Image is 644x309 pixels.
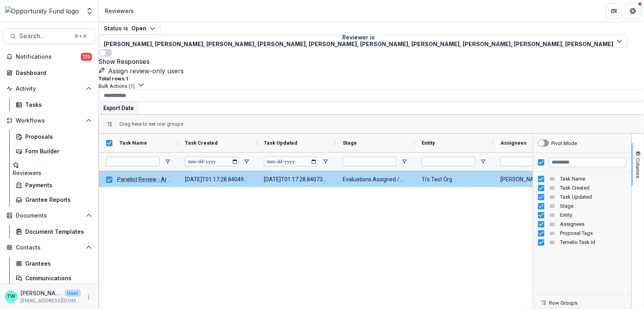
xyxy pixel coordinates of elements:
span: 125 [81,53,92,61]
div: Dashboard [16,69,89,77]
a: Form Builder [13,145,95,158]
nav: breadcrumb [102,5,137,17]
span: Temelio Task Id [560,239,627,245]
input: Assignees Filter Input [500,157,554,166]
span: Proposal Tags [560,230,627,236]
input: Filter Columns Input [549,158,627,167]
button: More [84,292,93,302]
div: Form Builder [25,147,89,155]
label: Show Responses [99,57,639,66]
a: Grantee Reports [13,193,95,206]
span: Assignees [560,221,627,227]
button: Open Filter Menu [164,158,171,165]
span: Task Updated [560,194,627,200]
button: Open Filter Menu [322,158,329,165]
p: [PERSON_NAME] [21,289,62,297]
div: Reviewers [105,7,134,15]
div: Temelio Task Id Column [533,238,631,247]
div: Payments [25,181,89,189]
button: Open Contacts [3,241,95,254]
a: Payments [13,179,95,192]
button: Open Filter Menu [401,158,407,165]
span: Task Name [560,176,627,182]
span: Task Updated [264,140,297,146]
span: Documents [16,212,82,219]
button: Open Filter Menu [480,158,486,165]
div: Grantee Reports [25,195,89,204]
button: Export Data [99,102,138,114]
span: Stage [560,203,627,209]
div: Stage Column [533,201,631,210]
span: Ti's Test Org [422,171,486,188]
span: Columns [635,158,641,178]
span: Evaluations Assigned / Panelist Review [343,171,407,188]
div: Column List 8 Columns [533,174,631,247]
p: Total rows: 1 [99,76,644,82]
button: Status isOpen [99,22,161,35]
span: Search... [19,32,69,40]
span: Stage [343,140,357,146]
div: Task Name Column [533,174,631,183]
button: Reviewer is[PERSON_NAME], [PERSON_NAME], [PERSON_NAME], [PERSON_NAME], [PERSON_NAME], [PERSON_NAM... [99,35,628,47]
a: Communications [13,272,95,285]
span: Workflows [16,117,82,124]
span: Task Name [119,140,147,146]
span: [DATE]T01:17:28.840734Z [264,171,329,188]
p: [EMAIL_ADDRESS][DOMAIN_NAME] [21,297,81,304]
input: Stage Filter Input [343,157,396,166]
div: Ti Wilhelm [7,294,15,299]
input: Task Name Filter Input [106,157,160,166]
div: Proposals [25,132,89,141]
a: Tasks [13,98,95,111]
span: Task Created [560,185,627,191]
button: Open Filter Menu [243,158,250,165]
div: ⌘ + K [73,32,88,41]
span: Notifications [16,54,81,60]
div: Row Groups [119,121,183,127]
input: Task Created Filter Input [185,157,239,166]
span: Contacts [16,244,82,251]
a: Panelist Review - Arts [117,176,172,182]
div: Entity Column [533,210,631,220]
input: Task Updated Filter Input [264,157,317,166]
div: Document Templates [25,227,89,236]
a: Proposals [13,130,95,143]
span: Assignees [500,140,526,146]
span: [DATE]T01:17:28.840497Z [185,171,250,188]
div: Assignees Column [533,220,631,229]
div: Task Updated Column [533,192,631,201]
a: Document Templates [13,225,95,238]
div: Reviewers [13,169,41,177]
button: Bulk Actions (1) [99,82,144,89]
span: Entity [560,212,627,218]
button: Open Workflows [3,114,95,127]
button: Search... [3,28,95,44]
button: Open Documents [3,209,95,222]
a: Reviewers [13,159,41,177]
button: Get Help [625,3,641,19]
p: User [65,290,81,297]
button: Partners [606,3,622,19]
div: Communications [25,274,89,282]
button: Open Activity [3,82,95,95]
button: Open entity switcher [84,3,95,19]
div: Task Created Column [533,183,631,192]
input: Entity Filter Input [422,157,475,166]
button: Notifications125 [3,50,95,63]
div: Proposal Tags Column [533,229,631,238]
span: Activity [16,86,82,92]
span: Task Created [185,140,218,146]
div: Tasks [25,101,89,109]
img: Opportunity Fund logo [5,6,79,16]
span: Row Groups [549,300,577,306]
div: Pivot Mode [551,140,577,146]
span: Entity [422,140,435,146]
a: Dashboard [3,66,95,79]
button: Assign review-only users [99,66,184,76]
div: Grantees [25,259,89,268]
a: Grantees [13,257,95,270]
span: [PERSON_NAME] [500,171,565,188]
span: Drag here to set row groups [119,121,183,127]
